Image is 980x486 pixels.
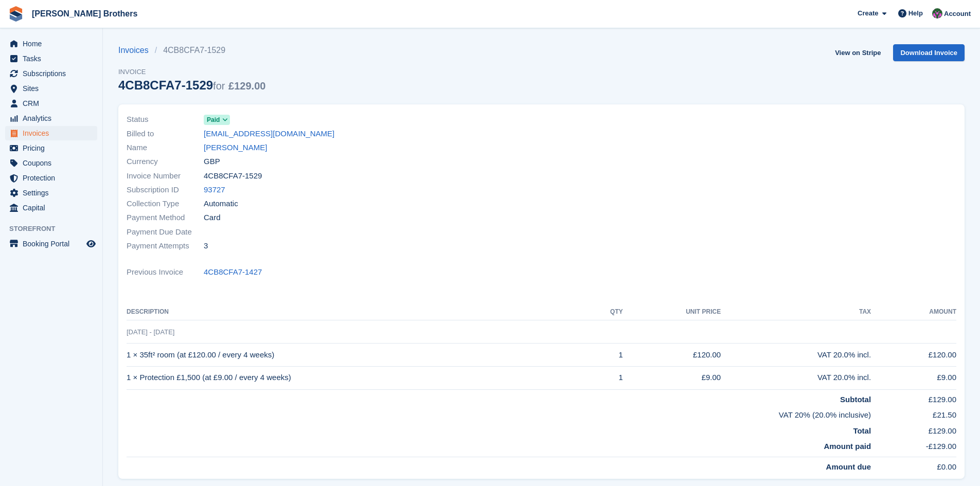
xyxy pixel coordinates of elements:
td: £129.00 [871,421,956,437]
td: £129.00 [871,389,956,405]
span: Card [204,212,221,224]
span: Billed to [127,128,204,140]
span: Invoice Number [127,170,204,182]
span: GBP [204,156,220,168]
span: Tasks [23,51,84,66]
strong: Amount due [826,462,871,471]
a: menu [5,201,97,215]
span: £129.00 [228,80,265,92]
nav: breadcrumbs [118,44,265,57]
th: Amount [871,304,956,320]
span: for [213,80,225,92]
td: £120.00 [871,344,956,367]
div: VAT 20.0% incl. [721,349,871,361]
strong: Subtotal [840,395,871,404]
td: £9.00 [623,366,721,389]
td: 1 [587,344,623,367]
span: Storefront [9,224,102,234]
span: Home [23,37,84,51]
a: menu [5,171,97,185]
span: Collection Type [127,198,204,210]
div: VAT 20.0% incl. [721,372,871,384]
a: menu [5,156,97,170]
span: Currency [127,156,204,168]
span: Capital [23,201,84,215]
span: Sites [23,81,84,96]
a: [EMAIL_ADDRESS][DOMAIN_NAME] [204,128,334,140]
span: Name [127,142,204,154]
span: Previous Invoice [127,266,204,278]
a: 93727 [204,184,225,196]
a: menu [5,37,97,51]
th: Description [127,304,587,320]
a: Download Invoice [893,44,965,61]
a: menu [5,51,97,66]
span: Invoices [23,126,84,140]
span: CRM [23,96,84,111]
th: QTY [587,304,623,320]
span: Settings [23,186,84,200]
span: Invoice [118,67,265,77]
span: Paid [207,115,220,124]
strong: Amount paid [824,442,871,451]
span: Status [127,114,204,125]
span: Payment Method [127,212,204,224]
span: Protection [23,171,84,185]
span: Create [858,8,878,19]
span: Subscription ID [127,184,204,196]
span: Pricing [23,141,84,155]
td: 1 × 35ft² room (at £120.00 / every 4 weeks) [127,344,587,367]
span: 4CB8CFA7-1529 [204,170,262,182]
td: £21.50 [871,405,956,421]
span: Automatic [204,198,238,210]
a: Paid [204,114,230,125]
a: menu [5,111,97,125]
span: Analytics [23,111,84,125]
a: menu [5,66,97,81]
th: Unit Price [623,304,721,320]
a: [PERSON_NAME] [204,142,267,154]
a: Invoices [118,44,155,57]
span: 3 [204,240,208,252]
a: menu [5,81,97,96]
span: Help [908,8,923,19]
a: View on Stripe [831,44,885,61]
span: Payment Due Date [127,226,204,238]
span: [DATE] - [DATE] [127,328,174,336]
span: Payment Attempts [127,240,204,252]
a: menu [5,186,97,200]
td: £120.00 [623,344,721,367]
span: Coupons [23,156,84,170]
a: menu [5,141,97,155]
th: Tax [721,304,871,320]
a: menu [5,237,97,251]
a: menu [5,96,97,111]
img: stora-icon-8386f47178a22dfd0bd8f6a31ec36ba5ce8667c1dd55bd0f319d3a0aa187defe.svg [8,6,24,22]
div: 4CB8CFA7-1529 [118,78,265,92]
td: 1 × Protection £1,500 (at £9.00 / every 4 weeks) [127,366,587,389]
td: £0.00 [871,457,956,473]
a: 4CB8CFA7-1427 [204,266,262,278]
td: VAT 20% (20.0% inclusive) [127,405,871,421]
td: -£129.00 [871,437,956,457]
strong: Total [853,426,871,435]
a: Preview store [85,238,97,250]
span: Account [944,9,971,19]
span: Booking Portal [23,237,84,251]
a: [PERSON_NAME] Brothers [28,5,141,22]
td: 1 [587,366,623,389]
span: Subscriptions [23,66,84,81]
td: £9.00 [871,366,956,389]
a: menu [5,126,97,140]
img: Nick Wright [932,8,942,19]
